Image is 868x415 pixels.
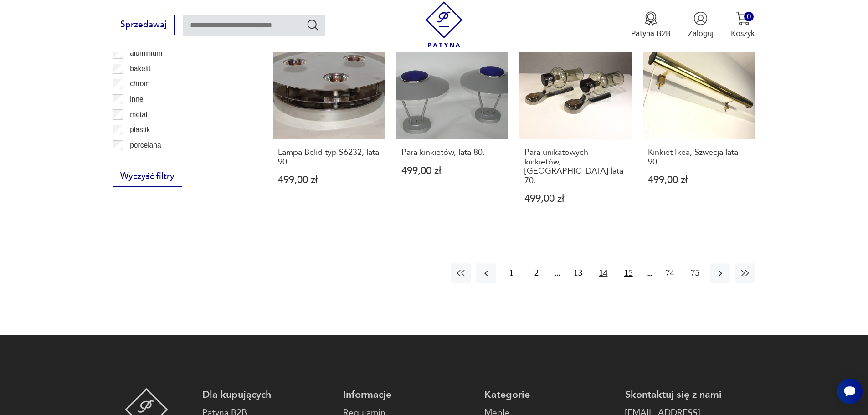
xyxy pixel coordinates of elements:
p: aluminium [130,47,162,59]
a: Para kinkietów, lata 80.Para kinkietów, lata 80.499,00 zł [396,27,509,225]
p: Zaloguj [688,28,714,39]
img: Ikona medalu [644,11,658,26]
h3: Kinkiet Ikea, Szwecja lata 90. [648,148,750,167]
button: Sprzedawaj [113,15,175,35]
button: 1 [502,263,521,283]
h3: Para unikatowych kinkietów, [GEOGRAPHIC_DATA] lata 70. [524,148,627,185]
button: 0Koszyk [731,11,755,39]
h3: Lampa Belid typ S6232, lata 90. [278,148,380,167]
div: 0 [744,12,754,21]
button: Patyna B2B [631,11,671,39]
h3: Para kinkietów, lata 80. [401,148,504,157]
button: 75 [685,263,705,283]
p: porcelit [130,154,153,166]
p: Patyna B2B [631,28,671,39]
p: Koszyk [731,28,755,39]
p: chrom [130,78,149,90]
p: bakelit [130,63,150,75]
a: Lampa Belid typ S6232, lata 90.Lampa Belid typ S6232, lata 90.499,00 zł [273,27,385,225]
p: metal [130,109,147,121]
p: 499,00 zł [278,175,380,185]
button: 74 [660,263,680,283]
button: 15 [618,263,638,283]
img: Ikonka użytkownika [693,11,708,26]
button: Szukaj [306,18,319,31]
p: 499,00 zł [648,175,750,185]
button: 14 [593,263,613,283]
button: 2 [527,263,546,283]
p: Dla kupujących [202,388,332,401]
p: Kategorie [484,388,614,401]
img: Patyna - sklep z meblami i dekoracjami vintage [421,1,467,47]
img: Ikona koszyka [736,11,750,26]
p: 499,00 zł [401,166,504,176]
a: Ikona medaluPatyna B2B [631,11,671,39]
iframe: Smartsupp widget button [837,379,863,404]
p: 499,00 zł [524,194,627,204]
p: Skontaktuj się z nami [625,388,755,401]
button: Zaloguj [688,11,714,39]
a: Kinkiet Ikea, Szwecja lata 90.Kinkiet Ikea, Szwecja lata 90.499,00 zł [643,27,755,225]
p: Informacje [343,388,473,401]
a: Sprzedawaj [113,22,175,29]
a: Para unikatowych kinkietów, Niemcy lata 70.Para unikatowych kinkietów, [GEOGRAPHIC_DATA] lata 70.... [519,27,632,225]
button: 13 [568,263,588,283]
p: inne [130,93,143,105]
button: Wyczyść filtry [113,167,182,187]
p: porcelana [130,139,161,151]
p: plastik [130,124,150,136]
